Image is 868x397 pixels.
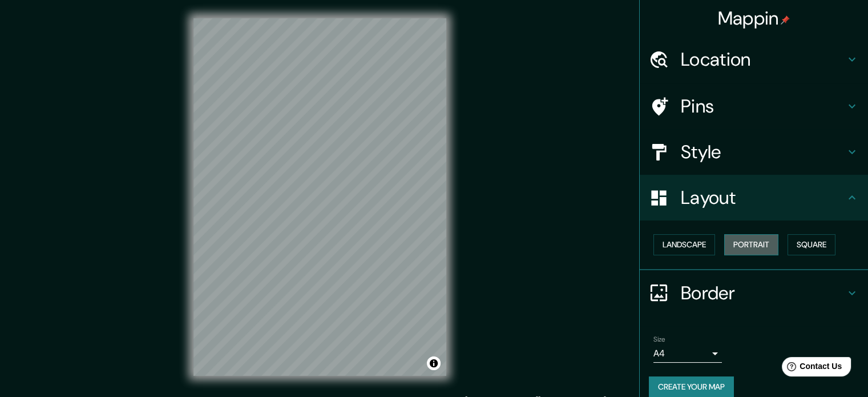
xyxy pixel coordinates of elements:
button: Toggle attribution [427,356,441,370]
h4: Pins [681,95,845,118]
button: Portrait [724,234,778,255]
div: Border [640,270,868,316]
div: A4 [653,344,722,363]
h4: Style [681,141,845,163]
div: Style [640,129,868,175]
h4: Location [681,48,845,71]
h4: Mappin [718,7,790,30]
div: Layout [640,175,868,220]
img: pin-icon.png [781,15,790,25]
button: Landscape [653,234,715,255]
button: Square [788,234,835,255]
div: Pins [640,83,868,129]
h4: Border [681,282,845,304]
h4: Layout [681,186,845,209]
label: Size [653,334,665,344]
div: Location [640,37,868,82]
canvas: Map [193,18,446,376]
iframe: Help widget launcher [766,352,855,384]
